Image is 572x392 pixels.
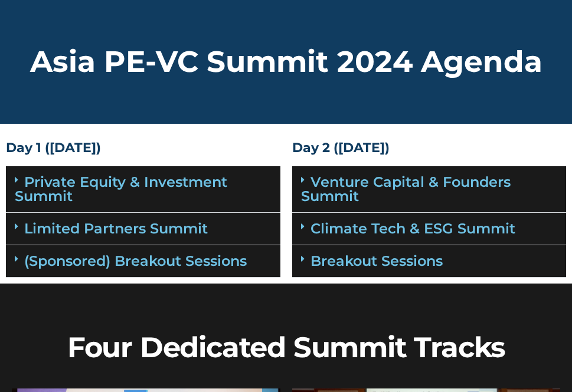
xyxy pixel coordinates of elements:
a: (Sponsored) Breakout Sessions [24,252,247,269]
a: Climate Tech & ESG Summit [310,220,515,237]
h2: Asia PE-VC Summit 2024 Agenda [6,47,566,77]
a: Venture Capital & Founders​ Summit [301,173,511,205]
h4: Day 1 ([DATE]) [6,141,280,154]
a: Private Equity & Investment Summit [15,173,227,205]
a: Breakout Sessions [310,252,443,269]
b: Four Dedicated Summit Tracks [67,330,505,364]
a: Limited Partners Summit [24,220,208,237]
h4: Day 2 ([DATE]) [292,141,567,154]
